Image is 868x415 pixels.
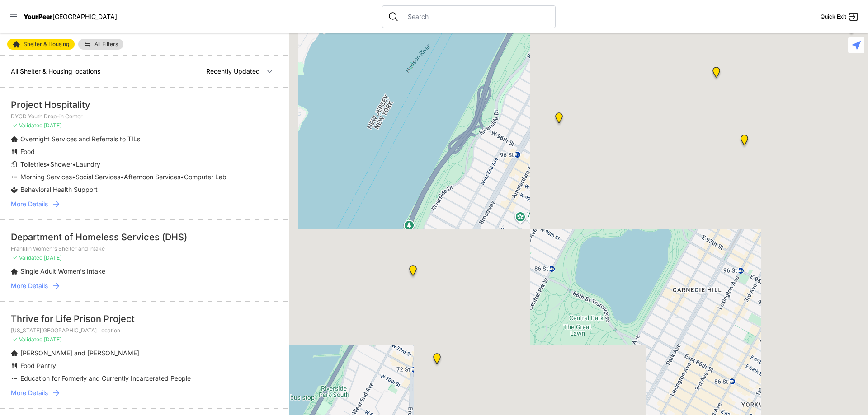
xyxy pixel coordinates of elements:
span: Food Pantry [20,362,56,369]
span: [PERSON_NAME] and [PERSON_NAME] [20,349,139,357]
span: • [180,173,184,181]
a: All Filters [78,39,123,50]
span: Behavioral Health Support [20,186,98,193]
span: Laundry [76,160,100,168]
span: [DATE] [44,122,61,129]
span: More Details [11,200,48,209]
span: All Filters [94,42,118,47]
p: [US_STATE][GEOGRAPHIC_DATA] Location [11,327,278,334]
span: ✓ Validated [13,122,42,129]
div: Thrive for Life Prison Project [11,312,278,325]
span: More Details [11,388,48,397]
div: Administrative Office, No Walk-Ins [407,265,419,280]
span: Shower [50,160,72,168]
div: Project Hospitality [11,98,278,111]
input: Search [402,12,550,21]
span: • [120,173,124,181]
span: More Details [11,281,48,290]
span: Food [20,148,35,155]
div: Department of Homeless Services (DHS) [11,231,278,243]
span: Computer Lab [184,173,226,181]
span: [DATE] [44,254,61,261]
span: ✓ Validated [13,336,42,343]
span: Overnight Services and Referrals to TILs [20,135,140,143]
div: 820 MRT Residential Chemical Dependence Treatment Program [711,67,722,81]
span: Quick Exit [821,13,846,20]
span: [DATE] [44,336,61,343]
div: Trinity Lutheran Church [553,112,565,127]
a: YourPeer[GEOGRAPHIC_DATA] [24,14,117,19]
span: • [72,160,76,168]
a: Quick Exit [821,11,859,22]
span: Social Services [75,173,120,181]
span: YourPeer [24,13,52,20]
p: Franklin Women's Shelter and Intake [11,245,278,252]
div: Hamilton Senior Center [431,353,443,368]
span: Morning Services [20,173,72,181]
span: Single Adult Women's Intake [20,267,105,275]
span: Toiletries [20,160,47,168]
a: More Details [11,388,278,397]
span: All Shelter & Housing locations [11,67,100,75]
span: Afternoon Services [124,173,180,181]
span: [GEOGRAPHIC_DATA] [52,13,117,20]
a: Shelter & Housing [7,39,75,50]
span: ✓ Validated [13,254,42,261]
span: • [72,173,75,181]
p: DYCD Youth Drop-in Center [11,113,278,120]
a: More Details [11,200,278,209]
div: Bailey House, Inc. [846,22,857,37]
a: More Details [11,281,278,290]
span: Shelter & Housing [24,42,69,47]
span: Education for Formerly and Currently Incarcerated People [20,374,191,382]
span: • [47,160,50,168]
